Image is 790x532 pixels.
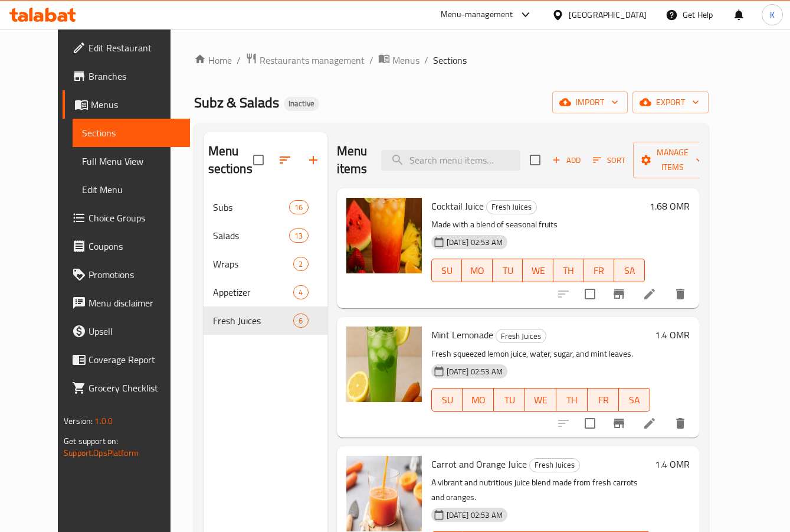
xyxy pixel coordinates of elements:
span: Sections [82,126,181,140]
p: A vibrant and nutritious juice blend made from fresh carrots and oranges. [431,475,650,505]
button: SA [614,259,645,282]
button: TH [553,259,584,282]
span: TH [561,391,583,409]
a: Edit Menu [73,175,190,204]
span: Salads [213,229,290,243]
a: Branches [63,62,190,90]
span: FR [589,262,610,279]
li: / [237,53,241,67]
button: FR [584,259,615,282]
button: Sort [590,151,628,169]
div: Appetizer [213,285,294,299]
span: Restaurants management [260,53,365,67]
a: Edit menu item [643,287,657,301]
span: 13 [290,230,307,241]
div: Subs16 [204,193,327,221]
div: Salads13 [204,221,327,250]
span: 2 [294,259,307,270]
span: FR [592,391,614,409]
a: Edit menu item [643,416,657,430]
a: Promotions [63,260,190,289]
h2: Menu sections [208,142,253,178]
div: items [289,229,308,243]
span: Get support on: [64,433,118,449]
span: Sort [593,154,625,167]
div: items [293,314,308,328]
span: Sort items [585,151,633,169]
span: SA [624,391,645,409]
button: MO [463,388,494,412]
div: Fresh Juices6 [204,306,327,335]
nav: breadcrumb [194,53,709,68]
span: [DATE] 02:53 AM [442,237,507,248]
p: Made with a blend of seasonal fruits [431,217,645,232]
a: Grocery Checklist [63,374,190,402]
div: Inactive [284,97,319,111]
span: Sections [433,53,467,67]
span: SU [437,262,458,279]
img: Cocktail Juice [346,198,422,273]
span: Select all sections [246,148,271,172]
span: Branches [88,69,181,83]
a: Sections [73,119,190,147]
span: Grocery Checklist [88,381,181,395]
li: / [424,53,428,67]
span: Subs [213,200,290,214]
button: Branch-specific-item [605,409,633,438]
button: Add section [299,146,327,174]
button: export [632,92,709,113]
a: Choice Groups [63,204,190,232]
span: Select section [523,148,548,172]
span: 1.0.0 [94,413,113,429]
span: Coupons [88,239,181,253]
button: Branch-specific-item [605,280,633,308]
span: Fresh Juices [496,329,546,343]
span: Edit Menu [82,182,181,197]
span: Menu disclaimer [88,296,181,310]
h2: Menu items [337,142,368,178]
button: WE [525,388,556,412]
span: Promotions [88,267,181,282]
span: import [562,95,618,110]
button: TU [493,259,523,282]
div: Fresh Juices [213,314,294,328]
span: Add [550,154,582,167]
button: import [552,92,628,113]
span: Carrot and Orange Juice [431,455,527,473]
button: Manage items [633,142,712,178]
nav: Menu sections [204,188,327,340]
span: Select to update [578,282,602,306]
span: WE [527,262,549,279]
img: Carrot and Orange Juice [346,456,422,531]
span: WE [530,391,552,409]
a: Menus [378,53,419,68]
div: Menu-management [441,8,513,22]
h6: 1.68 OMR [650,198,690,214]
span: Sort sections [271,146,299,174]
a: Coverage Report [63,345,190,374]
h6: 1.4 OMR [655,456,690,472]
span: Version: [64,413,93,429]
span: 6 [294,315,307,327]
span: 4 [294,287,307,298]
button: SU [431,388,463,412]
div: Fresh Juices [486,200,537,214]
span: Cocktail Juice [431,197,484,215]
button: SA [619,388,650,412]
span: K [770,8,775,21]
a: Full Menu View [73,147,190,175]
span: Fresh Juices [487,200,536,214]
div: Fresh Juices [496,329,546,343]
a: Upsell [63,317,190,345]
button: TH [556,388,588,412]
div: items [293,285,308,299]
span: Choice Groups [88,211,181,225]
span: Mint Lemonade [431,326,493,344]
button: delete [666,409,694,438]
span: TU [499,391,520,409]
a: Edit Restaurant [63,34,190,62]
button: FR [588,388,619,412]
span: Upsell [88,324,181,338]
